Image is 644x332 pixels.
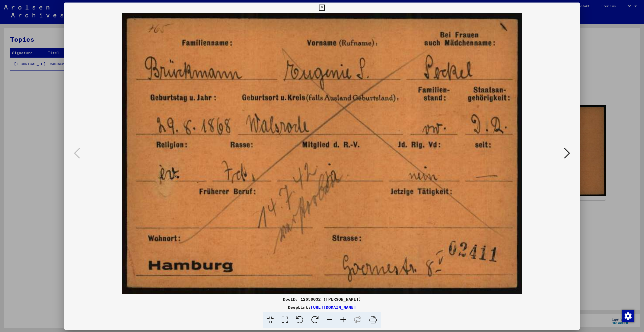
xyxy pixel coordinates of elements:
div: Zustimmung ändern [622,310,634,322]
a: [URL][DOMAIN_NAME] [311,305,356,310]
img: 001.jpg [82,13,562,294]
img: Zustimmung ändern [622,310,634,322]
div: DocID: 12650032 ([PERSON_NAME]) [64,296,580,302]
div: DeepLink: [64,304,580,310]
